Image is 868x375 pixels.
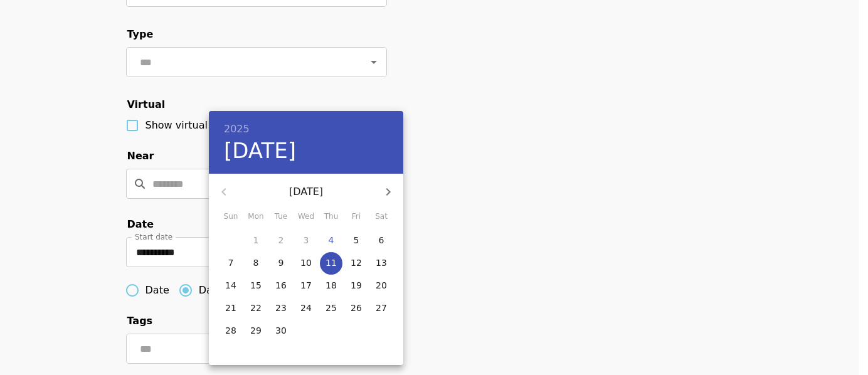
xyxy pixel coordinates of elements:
[351,256,362,269] p: 12
[250,279,262,292] p: 15
[225,302,236,314] p: 21
[376,302,387,314] p: 27
[245,252,267,275] button: 8
[275,279,287,292] p: 16
[270,275,292,297] button: 16
[220,297,242,320] button: 21
[224,120,250,138] button: 2025
[370,252,393,275] button: 13
[370,275,393,297] button: 20
[325,256,337,269] p: 11
[245,297,267,320] button: 22
[220,320,242,342] button: 28
[225,324,236,337] p: 28
[370,211,393,223] span: Sat
[253,256,259,269] p: 8
[220,275,242,297] button: 14
[224,138,296,164] button: [DATE]
[376,256,387,269] p: 13
[351,279,362,292] p: 19
[245,320,267,342] button: 29
[345,230,368,252] button: 5
[295,252,317,275] button: 10
[370,297,393,320] button: 27
[345,252,368,275] button: 12
[320,275,342,297] button: 18
[345,275,368,297] button: 19
[270,252,292,275] button: 9
[245,275,267,297] button: 15
[278,256,284,269] p: 9
[300,302,312,314] p: 24
[345,297,368,320] button: 26
[250,302,262,314] p: 22
[300,256,312,269] p: 10
[250,324,262,337] p: 29
[295,211,317,223] span: Wed
[295,297,317,320] button: 24
[270,297,292,320] button: 23
[379,234,384,246] p: 6
[245,211,267,223] span: Mon
[320,297,342,320] button: 25
[325,302,337,314] p: 25
[295,275,317,297] button: 17
[225,279,236,292] p: 14
[354,234,359,246] p: 5
[300,279,312,292] p: 17
[370,230,393,252] button: 6
[275,302,287,314] p: 23
[320,252,342,275] button: 11
[239,184,373,199] p: [DATE]
[270,211,292,223] span: Tue
[329,234,334,246] p: 4
[320,211,342,223] span: Thu
[376,279,387,292] p: 20
[345,211,368,223] span: Fri
[320,230,342,252] button: 4
[220,252,242,275] button: 7
[228,256,234,269] p: 7
[220,211,242,223] span: Sun
[270,320,292,342] button: 30
[351,302,362,314] p: 26
[325,279,337,292] p: 18
[275,324,287,337] p: 30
